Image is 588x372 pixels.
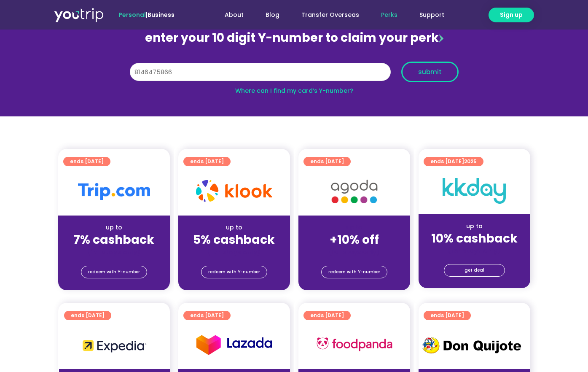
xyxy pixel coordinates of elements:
nav: Menu [197,7,455,23]
a: ends [DATE] [183,157,231,166]
div: up to [65,223,163,232]
span: 2025 [464,158,477,165]
div: (for stays only) [185,248,283,256]
div: up to [185,223,283,232]
span: ends [DATE] [310,311,344,320]
a: Blog [255,7,290,23]
span: ends [DATE] [430,157,477,166]
div: (for stays only) [305,248,403,256]
span: ends [DATE] [310,157,344,166]
strong: 5% cashback [193,232,275,248]
a: redeem with Y-number [81,266,147,278]
a: Support [408,7,455,23]
span: redeem with Y-number [208,266,260,278]
span: redeem with Y-number [328,266,380,278]
a: get deal [444,264,505,277]
span: Personal [118,11,146,19]
input: 10 digit Y-number (e.g. 8123456789) [130,63,391,81]
a: Where can I find my card’s Y-number? [235,86,353,95]
span: ends [DATE] [430,311,464,320]
form: Y Number [130,62,459,89]
span: redeem with Y-number [88,266,140,278]
span: Sign up [500,11,523,19]
a: ends [DATE] [183,311,231,320]
div: enter your 10 digit Y-number to claim your perk [126,27,463,49]
a: ends [DATE]2025 [424,157,483,166]
span: ends [DATE] [190,157,224,166]
span: submit [418,69,442,75]
span: up to [346,223,362,232]
a: Sign up [489,8,534,22]
strong: +10% off [330,232,379,248]
span: ends [DATE] [190,311,224,320]
strong: 7% cashback [73,232,154,248]
div: (for stays only) [425,246,524,255]
a: ends [DATE] [303,311,351,320]
strong: 10% cashback [431,230,518,247]
a: Business [148,11,175,19]
a: redeem with Y-number [321,266,387,278]
div: up to [425,222,524,231]
a: Transfer Overseas [290,7,370,23]
div: (for stays only) [65,248,163,256]
a: ends [DATE] [424,311,471,320]
a: Perks [370,7,408,23]
a: redeem with Y-number [201,266,267,278]
a: About [214,7,255,23]
span: | [118,11,175,19]
button: submit [401,62,459,82]
span: get deal [464,264,484,276]
span: ends [DATE] [71,311,105,320]
a: ends [DATE] [64,311,111,320]
a: ends [DATE] [63,157,110,166]
a: ends [DATE] [303,157,351,166]
span: ends [DATE] [70,157,104,166]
